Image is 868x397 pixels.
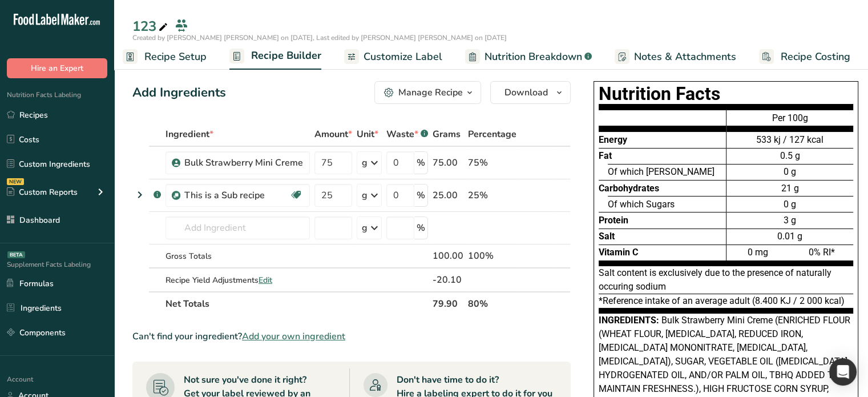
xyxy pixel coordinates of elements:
[468,127,516,141] span: Percentage
[433,249,463,263] div: 100.00
[465,44,592,70] a: Nutrition Breakdown
[430,291,466,315] th: 79.90
[7,178,24,185] div: NEW
[599,86,853,102] h1: Nutrition Facts
[165,127,213,141] span: Ingredient
[165,250,310,262] div: Gross Totals
[485,49,582,65] span: Nutrition Breakdown
[599,231,615,242] span: Salt
[726,148,853,164] div: 0.5 g
[726,244,790,260] div: 0 mg
[433,127,461,141] span: Grams
[781,49,850,65] span: Recipe Costing
[726,212,853,228] div: 3 g
[357,127,378,141] span: Unit
[362,189,368,202] div: g
[759,44,850,70] a: Recipe Costing
[608,199,675,210] span: Of which Sugars
[599,183,659,194] span: Carbohydrates
[123,44,207,70] a: Recipe Setup
[251,48,321,63] span: Recipe Builder
[490,81,571,104] button: Download
[165,274,310,286] div: Recipe Yield Adjustments
[726,164,853,180] div: 0 g
[608,166,714,177] span: Of which [PERSON_NAME]
[504,86,548,99] span: Download
[344,44,442,70] a: Customize Label
[829,358,857,386] div: Open Intercom Messenger
[433,273,463,287] div: -20.10
[433,189,463,202] div: 25.00
[7,58,107,78] button: Hire an Expert
[599,294,853,314] div: *Reference intake of an average adult (8.400 KJ / 2 000 kcal)
[132,33,507,42] span: Created by [PERSON_NAME] [PERSON_NAME] on [DATE], Last edited by [PERSON_NAME] [PERSON_NAME] on [...
[615,44,736,70] a: Notes & Attachments
[374,81,481,104] button: Manage Recipe
[132,83,226,102] div: Add Ingredients
[144,49,207,65] span: Recipe Setup
[468,249,516,263] div: 100%
[184,189,289,202] div: This is a Sub recipe
[242,330,345,343] span: Add your own ingredient
[599,150,612,161] span: Fat
[165,216,310,239] input: Add Ingredient
[386,127,428,141] div: Waste
[726,110,853,131] div: Per 100g
[466,291,519,315] th: 80%
[314,127,352,141] span: Amount
[132,330,571,343] div: Can't find your ingredient?
[599,247,638,258] span: Vitamin C
[184,156,303,170] div: Bulk Strawberry Mini Creme
[398,86,463,99] div: Manage Recipe
[726,133,853,147] div: 533 kj / 127 kcal
[634,49,736,65] span: Notes & Attachments
[599,134,627,145] span: Energy
[7,251,25,258] div: BETA
[7,186,78,198] div: Custom Reports
[362,221,368,235] div: g
[229,43,321,70] a: Recipe Builder
[468,156,516,170] div: 75%
[163,291,430,315] th: Net Totals
[599,266,853,294] div: Salt content is exclusively due to the presence of naturally occuring sodium
[808,247,834,258] span: 0% RI*
[364,49,442,65] span: Customize Label
[259,275,272,286] span: Edit
[726,196,853,212] div: 0 g
[599,215,628,226] span: Protein
[132,16,170,37] div: 123
[599,315,659,326] span: Ingredients:
[433,156,463,170] div: 75.00
[468,189,516,202] div: 25%
[362,156,368,170] div: g
[726,180,853,196] div: 21 g
[726,228,853,244] div: 0.01 g
[172,191,180,200] img: Sub Recipe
